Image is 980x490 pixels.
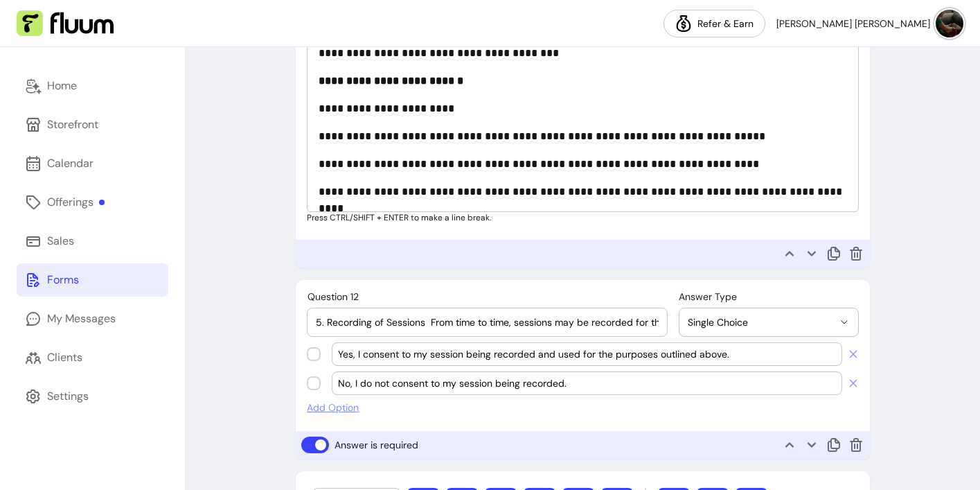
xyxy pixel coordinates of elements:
div: Storefront [47,116,98,133]
span: Question 12 [308,290,359,303]
span: Add Option [307,401,858,414]
a: Settings [17,380,168,413]
div: My Messages [47,310,116,327]
div: Sales [47,233,74,250]
a: Storefront [17,108,168,141]
span: Move up [781,245,798,262]
a: Offerings [17,186,168,219]
div: Home [47,78,77,94]
div: Clients [47,349,82,366]
span: [PERSON_NAME] [PERSON_NAME] [776,17,930,30]
div: Offerings [47,194,105,211]
div: Calendar [47,155,93,172]
input: Option 1 [338,347,835,361]
img: Fluum Logo [17,10,114,37]
input: Answer is required [301,437,418,453]
img: avatar [936,10,963,37]
a: My Messages [17,302,168,335]
span: Move down [803,245,820,262]
input: Question 12 [316,315,658,329]
span: Move up [781,437,798,453]
button: Single Choice [679,308,858,336]
a: Forms [17,263,168,297]
button: avatar[PERSON_NAME] [PERSON_NAME] [776,10,963,37]
a: Home [17,69,168,103]
div: Settings [47,388,89,405]
span: Move down [803,437,820,453]
p: Press CTRL/SHIFT + ENTER to make a line break. [307,212,858,223]
a: Calendar [17,147,168,180]
span: Duplicate [826,437,842,453]
input: Option 2 [338,376,835,390]
a: Refer & Earn [663,10,765,37]
a: Clients [17,341,168,374]
div: Forms [47,272,79,288]
span: Duplicate [826,245,842,262]
a: Sales [17,225,168,258]
span: Single Choice [688,315,833,329]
